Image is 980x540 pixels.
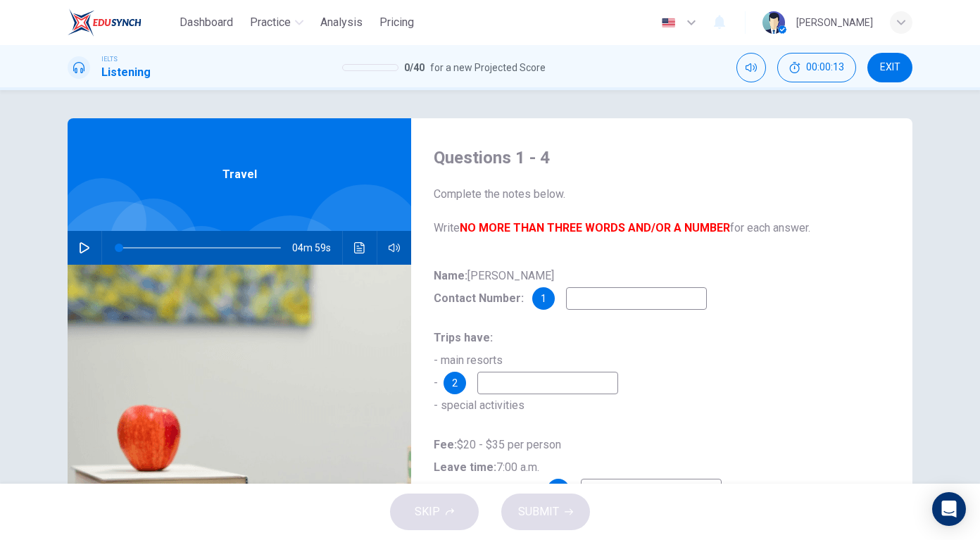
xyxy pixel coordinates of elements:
[736,53,766,82] div: Mute
[222,166,257,183] span: Travel
[101,64,151,81] h1: Listening
[180,14,233,31] span: Dashboard
[379,14,414,31] span: Pricing
[320,14,363,31] span: Analysis
[434,483,490,496] b: Transport:
[452,378,458,388] span: 2
[806,62,844,73] span: 00:00:13
[434,331,493,344] b: Trips have:
[777,53,856,82] button: 00:00:13
[434,269,554,305] span: [PERSON_NAME]
[434,269,467,282] b: Name:
[796,14,873,31] div: [PERSON_NAME]
[250,14,291,31] span: Practice
[404,59,425,76] span: 0 / 40
[434,291,524,305] b: Contact Number:
[292,231,342,265] span: 04m 59s
[762,11,785,34] img: Profile picture
[434,331,503,389] span: - main resorts -
[434,146,890,169] h4: Questions 1 - 4
[777,53,856,82] div: Hide
[434,438,457,451] b: Fee:
[434,438,561,496] span: $20 - $35 per person 7:00 a.m. minibus or
[541,294,546,303] span: 1
[660,18,677,28] img: en
[434,398,524,412] span: - special activities
[434,186,890,237] span: Complete the notes below. Write for each answer.
[101,54,118,64] span: IELTS
[434,460,496,474] b: Leave time:
[315,10,368,35] button: Analysis
[867,53,912,82] button: EXIT
[460,221,730,234] b: NO MORE THAN THREE WORDS AND/OR A NUMBER
[880,62,900,73] span: EXIT
[68,8,142,37] img: EduSynch logo
[68,8,174,37] a: EduSynch logo
[348,231,371,265] button: Click to see the audio transcription
[374,10,420,35] button: Pricing
[932,492,966,526] div: Open Intercom Messenger
[174,10,239,35] button: Dashboard
[430,59,546,76] span: for a new Projected Score
[244,10,309,35] button: Practice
